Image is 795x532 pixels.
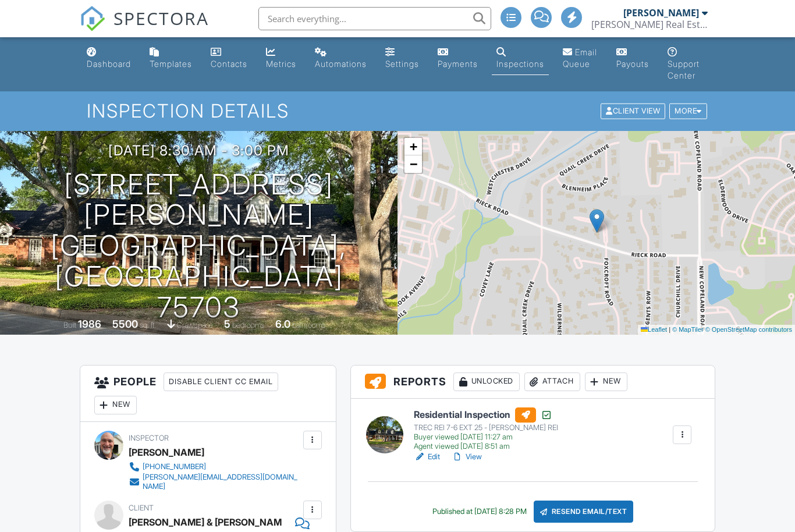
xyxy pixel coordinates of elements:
a: Payments [433,42,482,75]
div: Disable Client CC Email [164,373,278,391]
div: Metrics [266,59,296,69]
h3: People [80,366,336,422]
span: | [669,326,670,333]
div: Inspections [496,59,544,69]
div: Attach [524,373,580,391]
a: © MapTiler [672,326,704,333]
h3: Reports [351,366,715,399]
div: [PHONE_NUMBER] [143,462,206,471]
div: Resend Email/Text [534,501,634,523]
h3: [DATE] 8:30 am - 3:00 pm [108,143,289,158]
div: Support Center [668,59,700,80]
div: Buyer viewed [DATE] 11:27 am [414,432,558,442]
div: Contacts [211,59,247,69]
a: Edit [414,451,440,463]
div: TREC REI 7-6 EXT 25 - [PERSON_NAME] REI [414,423,558,432]
img: Marker [590,209,604,233]
div: New [94,396,137,414]
a: [PHONE_NUMBER] [129,461,300,473]
a: View [452,451,482,463]
a: Templates [145,42,197,75]
div: 5500 [112,318,138,330]
span: − [410,157,417,171]
div: Templates [150,59,192,69]
a: Inspections [492,42,549,75]
div: [PERSON_NAME][EMAIL_ADDRESS][DOMAIN_NAME] [143,473,300,491]
a: Zoom in [404,138,422,155]
a: Metrics [261,42,301,75]
div: Payouts [616,59,649,69]
div: Automations [315,59,367,69]
div: Unlocked [453,373,520,391]
a: Email Queue [558,42,602,75]
a: SPECTORA [80,16,209,40]
a: Leaflet [641,326,667,333]
a: Contacts [206,42,252,75]
span: sq. ft. [140,321,156,329]
div: [PERSON_NAME] [129,444,204,461]
a: Residential Inspection TREC REI 7-6 EXT 25 - [PERSON_NAME] REI Buyer viewed [DATE] 11:27 am Agent... [414,407,558,452]
a: Dashboard [82,42,136,75]
div: Dashboard [87,59,131,69]
div: Cannon Real Estate Inspection [591,19,708,30]
span: Client [129,503,154,512]
div: 6.0 [275,318,290,330]
div: Payments [438,59,478,69]
div: More [669,104,707,119]
span: Inspector [129,434,169,442]
h1: [STREET_ADDRESS][PERSON_NAME] [GEOGRAPHIC_DATA], [GEOGRAPHIC_DATA] 75703 [19,169,379,323]
a: [PERSON_NAME][EMAIL_ADDRESS][DOMAIN_NAME] [129,473,300,491]
img: The Best Home Inspection Software - Spectora [80,6,105,31]
div: Settings [385,59,419,69]
div: Email Queue [563,47,597,69]
div: Client View [601,104,665,119]
div: New [585,373,627,391]
div: Agent viewed [DATE] 8:51 am [414,442,558,451]
a: Automations (Advanced) [310,42,371,75]
span: Built [63,321,76,329]
a: © OpenStreetMap contributors [705,326,792,333]
div: 1986 [78,318,101,330]
span: bedrooms [232,321,264,329]
h1: Inspection Details [87,101,708,121]
h6: Residential Inspection [414,407,558,423]
a: Settings [381,42,424,75]
span: bathrooms [292,321,325,329]
span: + [410,139,417,154]
a: Payouts [612,42,654,75]
span: crawlspace [177,321,213,329]
a: Client View [599,106,668,115]
input: Search everything... [258,7,491,30]
div: 5 [224,318,230,330]
span: SPECTORA [113,6,209,30]
a: Zoom out [404,155,422,173]
a: Support Center [663,42,714,87]
div: Published at [DATE] 8:28 PM [432,507,527,516]
div: [PERSON_NAME] [623,7,699,19]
